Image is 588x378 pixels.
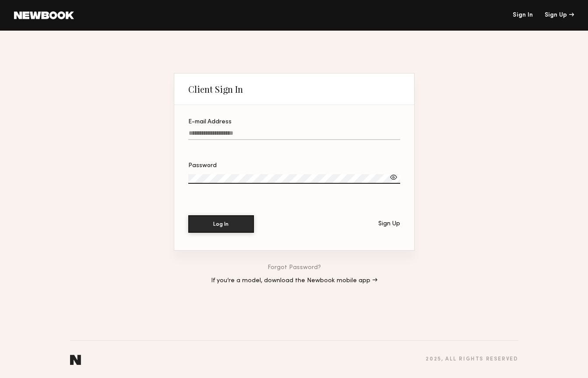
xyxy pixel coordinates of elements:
div: Password [188,163,400,169]
button: Log In [188,215,254,233]
input: Password [188,174,400,184]
div: Sign Up [378,221,400,227]
a: Forgot Password? [268,265,321,271]
a: If you’re a model, download the Newbook mobile app → [211,278,377,284]
a: Sign In [513,12,533,18]
input: E-mail Address [188,130,400,140]
div: 2025 , all rights reserved [426,357,518,362]
div: Sign Up [545,12,574,18]
div: Client Sign In [188,84,243,94]
div: E-mail Address [188,119,400,125]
